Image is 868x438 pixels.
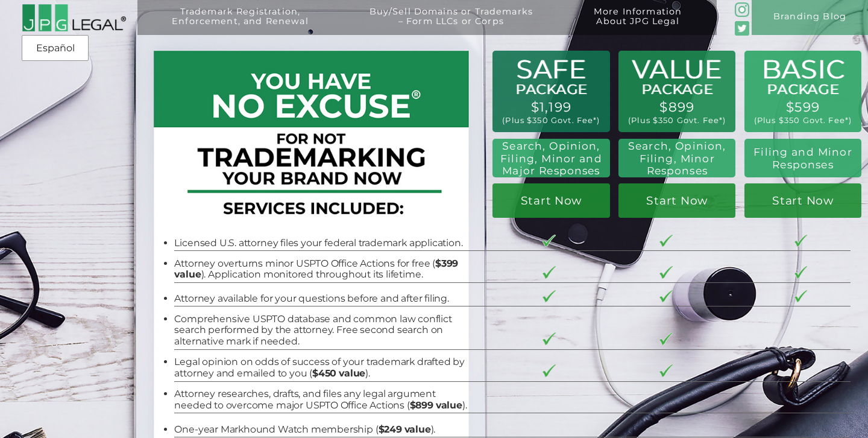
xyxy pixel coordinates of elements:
li: Licensed U.S. attorney files your federal trademark application. [174,238,467,249]
li: Legal opinion on odds of success of your trademark drafted by attorney and emailed to you ( ). [174,357,467,379]
h2: Filing and Minor Responses [751,146,854,170]
b: $899 value [410,399,462,411]
img: checkmark-border-3.png [794,266,808,279]
img: checkmark-border-3.png [659,290,673,303]
img: checkmark-border-3.png [542,235,556,247]
img: checkmark-border-3.png [659,266,673,279]
b: $450 value [312,367,365,379]
img: checkmark-border-3.png [542,290,556,303]
img: checkmark-border-3.png [659,235,673,247]
li: Attorney researches, drafts, and files any legal argument needed to overcome major USPTO Office A... [174,389,467,411]
img: checkmark-border-3.png [794,290,808,303]
b: $399 value [174,258,458,281]
a: Buy/Sell Domains or Trademarks– Form LLCs or Corps [343,7,559,42]
li: Attorney overturns minor USPTO Office Actions for free ( ). Application monitored throughout its ... [174,258,467,281]
img: glyph-logo_May2016-green3-90.png [735,2,749,17]
img: 2016-logo-black-letters-3-r.png [22,4,126,32]
img: Twitter_Social_Icon_Rounded_Square_Color-mid-green3-90.png [735,21,749,36]
img: checkmark-border-3.png [794,235,808,247]
a: More InformationAbout JPG Legal [568,7,708,42]
a: Trademark Registration,Enforcement, and Renewal [146,7,335,42]
a: Start Now [744,183,861,218]
h2: Search, Opinion, Filing, Minor and Major Responses [498,140,605,176]
li: Comprehensive USPTO database and common law conflict search performed by the attorney. Free secon... [174,314,467,348]
a: Español [25,37,85,59]
img: checkmark-border-3.png [542,266,556,279]
h2: Search, Opinion, Filing, Minor Responses [626,140,729,176]
li: One-year Markhound Watch membership ( ). [174,424,467,436]
li: Attorney available for your questions before and after filing. [174,293,467,305]
a: Start Now [492,183,609,218]
a: Start Now [618,183,735,218]
img: checkmark-border-3.png [542,364,556,377]
img: checkmark-border-3.png [659,332,673,345]
b: $249 value [379,424,431,435]
img: checkmark-border-3.png [542,332,556,345]
img: checkmark-border-3.png [659,364,673,377]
